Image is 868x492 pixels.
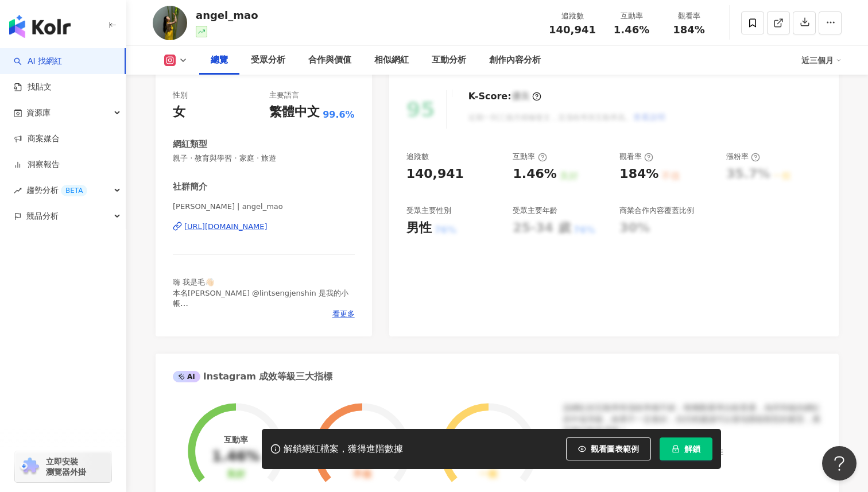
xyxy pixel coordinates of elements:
div: BETA [61,185,87,196]
span: 解鎖 [684,444,700,454]
div: 互動分析 [432,53,466,67]
button: 觀看圖表範例 [566,437,651,460]
div: 互動率 [513,152,547,162]
div: 合作與價值 [308,53,351,67]
div: 觀看率 [667,10,711,22]
div: 性別 [173,90,188,100]
div: 1.46% [513,165,556,183]
div: 受眾分析 [251,53,285,67]
div: 女 [173,103,185,121]
a: searchAI 找網紅 [14,56,62,67]
span: 親子 · 教育與學習 · 家庭 · 旅遊 [173,153,355,164]
span: 99.6% [323,109,355,121]
button: 解鎖 [660,437,712,460]
img: logo [9,15,71,38]
div: Instagram 成效等級三大指標 [173,370,332,383]
div: 男性 [406,219,432,237]
div: AI [173,371,200,382]
a: 商案媒合 [14,133,60,145]
span: 趨勢分析 [26,177,87,203]
span: 184% [673,24,705,36]
div: angel_mao [196,8,258,22]
div: 漲粉率 [726,152,760,162]
img: KOL Avatar [153,6,187,40]
div: 受眾主要性別 [406,206,451,216]
div: 網紅類型 [173,138,207,150]
div: 觀看率 [619,152,653,162]
div: [URL][DOMAIN_NAME] [184,222,268,232]
div: 追蹤數 [406,152,429,162]
div: 創作內容分析 [489,53,541,67]
span: 嗨 我是毛👋🏻 本名[PERSON_NAME] @lintsengjenshin 是我的小帳 那個帳號在等萬人追蹤開「訂閱」 日常生活在限動｜出遊紀錄在YT｜日更連載ing [173,278,348,328]
span: 競品分析 [26,203,59,229]
div: 一般 [479,469,498,480]
div: 該網紅的互動率和漲粉率都不錯，唯獨觀看率比較普通，為同等級的網紅的中低等級，效果不一定會好，但仍然建議可以發包開箱類型的案型，應該會比較有成效！ [563,402,821,436]
div: 184% [619,165,658,183]
div: K-Score : [468,90,541,103]
div: 受眾主要年齡 [513,206,557,216]
span: 立即安裝 瀏覽器外掛 [46,456,86,477]
div: 相似網紅 [374,53,409,67]
span: lock [672,445,680,453]
div: 近三個月 [801,51,842,69]
div: 良好 [227,469,245,480]
a: 洞察報告 [14,159,60,171]
span: 資源庫 [26,100,51,126]
span: 140,941 [549,24,596,36]
span: [PERSON_NAME] | angel_mao [173,202,355,212]
div: 總覽 [211,53,228,67]
span: rise [14,187,22,195]
a: [URL][DOMAIN_NAME] [173,222,355,232]
span: 1.46% [614,24,649,36]
span: 觀看圖表範例 [591,444,639,454]
div: 不佳 [353,469,371,480]
div: 社群簡介 [173,181,207,193]
div: 追蹤數 [549,10,596,22]
div: 互動率 [610,10,653,22]
a: 找貼文 [14,82,52,93]
img: chrome extension [18,458,41,476]
div: 解鎖網紅檔案，獲得進階數據 [284,443,403,455]
a: chrome extension立即安裝 瀏覽器外掛 [15,451,111,482]
div: 商業合作內容覆蓋比例 [619,206,694,216]
div: 繁體中文 [269,103,320,121]
span: 看更多 [332,309,355,319]
div: 140,941 [406,165,464,183]
div: 主要語言 [269,90,299,100]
